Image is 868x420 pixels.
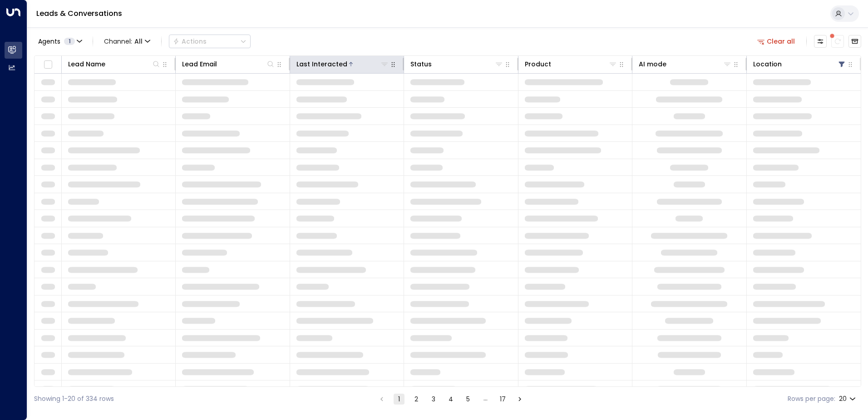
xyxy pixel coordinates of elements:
[100,35,154,48] span: Channel:
[754,35,799,48] button: Clear all
[296,59,347,70] div: Last Interacted
[639,59,666,70] div: AI mode
[173,37,207,45] div: Actions
[463,394,473,405] button: Go to page 5
[36,8,122,19] a: Leads & Conversations
[480,394,491,405] div: …
[169,35,251,48] div: Button group with a nested menu
[788,394,835,404] label: Rows per page:
[68,59,161,70] div: Lead Name
[38,38,60,45] span: Agents
[639,59,731,70] div: AI mode
[100,35,154,48] button: Channel:All
[296,59,389,70] div: Last Interacted
[428,394,439,405] button: Go to page 3
[410,59,503,70] div: Status
[376,393,526,405] nav: pagination navigation
[525,59,551,70] div: Product
[182,59,217,70] div: Lead Email
[410,59,432,70] div: Status
[497,394,508,405] button: Go to page 17
[68,59,105,70] div: Lead Name
[848,35,861,48] button: Archived Leads
[34,35,85,48] button: Agents1
[182,59,275,70] div: Lead Email
[753,59,782,70] div: Location
[514,394,525,405] button: Go to next page
[411,394,422,405] button: Go to page 2
[814,35,827,48] button: Customize
[169,35,251,48] button: Actions
[525,59,617,70] div: Product
[753,59,846,70] div: Location
[445,394,456,405] button: Go to page 4
[394,394,404,405] button: page 1
[831,35,844,48] span: There are new threads available. Refresh the grid to view the latest updates.
[64,38,75,45] span: 1
[34,394,114,404] div: Showing 1-20 of 334 rows
[134,38,143,45] span: All
[839,392,858,405] div: 20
